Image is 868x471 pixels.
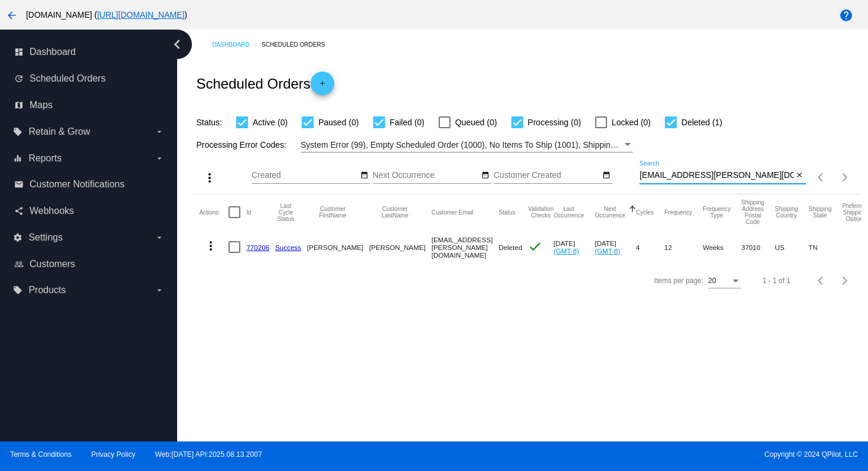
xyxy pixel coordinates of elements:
mat-header-cell: Actions [199,194,229,230]
mat-cell: TN [808,230,842,264]
i: arrow_drop_down [155,285,164,295]
i: equalizer [13,154,22,163]
button: Change sorting for CustomerEmail [432,209,474,216]
i: arrow_drop_down [155,127,164,137]
span: 20 [708,277,716,285]
mat-icon: date_range [360,171,368,180]
span: Copyright © 2024 QPilot, LLC [444,450,858,459]
a: Web:[DATE] API:2025.08.13.2007 [155,450,262,459]
button: Previous page [810,165,833,189]
button: Change sorting for NextOccurrenceUtc [595,206,625,219]
mat-icon: more_vert [204,239,218,253]
mat-cell: 12 [664,230,703,264]
a: email Customer Notifications [14,175,164,194]
button: Next page [833,269,857,293]
input: Search [639,171,794,180]
i: share [14,206,24,216]
div: Items per page: [654,277,703,285]
mat-icon: date_range [481,171,490,180]
span: Status: [196,118,222,127]
a: 770206 [246,243,269,251]
mat-icon: more_vert [203,171,217,185]
mat-cell: [DATE] [554,230,595,264]
span: Deleted (1) [681,115,722,129]
button: Change sorting for Id [246,209,251,216]
button: Previous page [810,269,833,293]
button: Clear [794,170,806,182]
a: Privacy Policy [92,450,136,459]
button: Change sorting for PreferredShippingOption [842,203,867,222]
mat-cell: 4 [636,230,664,264]
mat-icon: add [315,79,329,93]
mat-cell: [PERSON_NAME] [369,230,431,264]
i: settings [13,233,22,242]
span: Retain & Grow [28,126,90,137]
mat-cell: [EMAIL_ADDRESS][PERSON_NAME][DOMAIN_NAME] [432,230,499,264]
a: share Webhooks [14,202,164,220]
i: chevron_left [168,35,187,54]
span: Deleted [498,243,522,251]
mat-cell: [DATE] [595,230,636,264]
mat-header-cell: Validation Checks [528,194,553,230]
a: update Scheduled Orders [14,69,164,88]
mat-select: Items per page: [708,277,741,285]
input: Created [252,171,358,180]
i: update [14,74,24,83]
span: [DOMAIN_NAME] ( ) [26,10,187,20]
span: Processing (0) [528,115,581,129]
i: local_offer [13,127,22,137]
span: Webhooks [30,206,74,216]
button: Change sorting for LastProcessingCycleId [275,203,296,222]
i: local_offer [13,285,22,295]
mat-cell: [PERSON_NAME] [307,230,369,264]
span: Processing Error Codes: [196,140,286,150]
button: Change sorting for Status [498,209,515,216]
button: Next page [833,165,857,189]
button: Change sorting for ShippingState [808,206,831,219]
span: Active (0) [253,115,288,129]
mat-icon: arrow_back [5,8,19,22]
mat-cell: US [775,230,808,264]
button: Change sorting for CustomerLastName [369,206,420,219]
span: Products [28,285,66,295]
a: Dashboard [212,35,262,54]
button: Change sorting for Cycles [636,209,654,216]
button: Change sorting for ShippingCountry [775,206,798,219]
i: arrow_drop_down [155,233,164,242]
i: arrow_drop_down [155,154,164,163]
span: Dashboard [30,47,76,57]
a: Scheduled Orders [262,35,335,54]
span: Reports [28,153,61,164]
a: (GMT-8) [554,247,579,255]
a: people_outline Customers [14,255,164,274]
span: Settings [28,232,63,243]
button: Change sorting for CustomerFirstName [307,206,358,219]
a: [URL][DOMAIN_NAME] [97,10,184,20]
div: 1 - 1 of 1 [762,277,790,285]
span: Queued (0) [455,115,497,129]
input: Next Occurrence [373,171,479,180]
input: Customer Created [494,171,600,180]
span: Failed (0) [390,115,425,129]
i: dashboard [14,47,24,57]
i: email [14,180,24,189]
a: map Maps [14,96,164,115]
span: Scheduled Orders [30,73,106,84]
i: people_outline [14,259,24,269]
mat-cell: 37010 [741,230,775,264]
span: Maps [30,100,53,111]
mat-cell: Weeks [703,230,741,264]
mat-icon: date_range [602,171,611,180]
button: Change sorting for Frequency [664,209,692,216]
button: Change sorting for ShippingPostcode [741,199,764,225]
mat-icon: close [795,171,804,180]
h2: Scheduled Orders [196,72,334,95]
button: Change sorting for FrequencyType [703,206,730,219]
a: Success [275,243,301,251]
mat-icon: help [839,8,853,22]
span: Customers [30,259,75,269]
span: Locked (0) [612,115,651,129]
button: Change sorting for LastOccurrenceUtc [554,206,585,219]
span: Paused (0) [318,115,358,129]
a: Terms & Conditions [10,450,71,459]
